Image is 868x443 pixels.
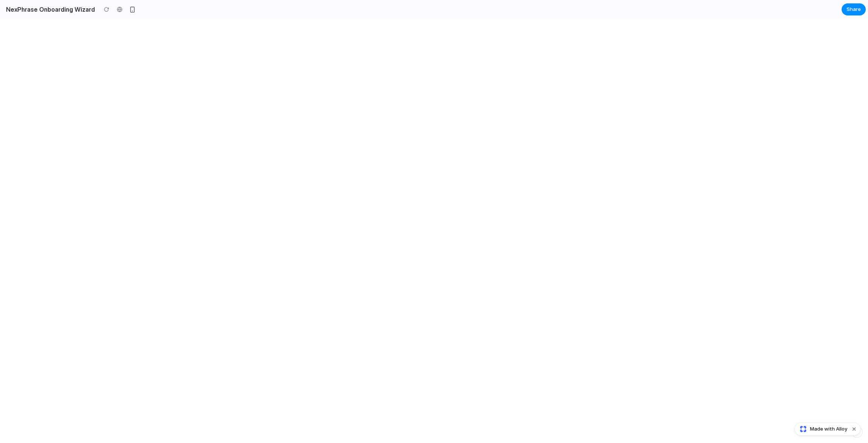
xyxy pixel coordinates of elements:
span: Share [847,6,861,13]
a: Made with Alloy [795,425,848,433]
button: Share [842,3,866,15]
button: Dismiss watermark [850,425,859,434]
span: Made with Alloy [810,425,847,433]
h2: NexPhrase Onboarding Wizard [3,5,95,14]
